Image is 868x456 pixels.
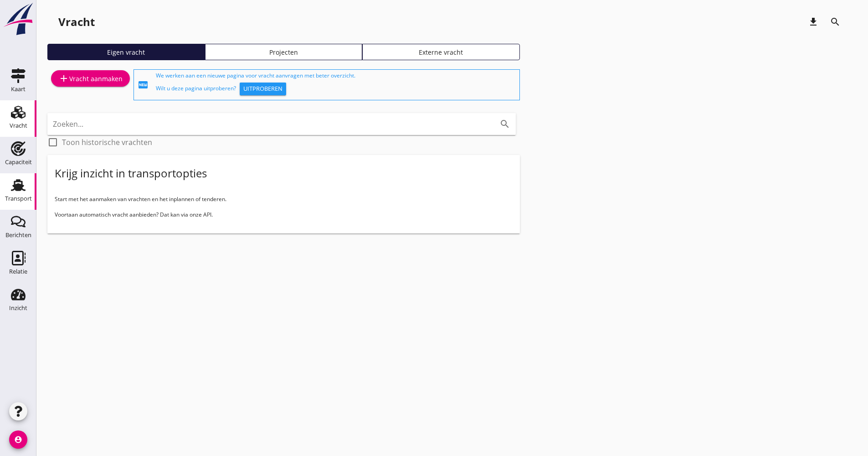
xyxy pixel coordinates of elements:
a: Vracht aanmaken [51,70,130,87]
input: Zoeken... [53,117,485,131]
div: Projecten [209,47,359,57]
div: Transport [5,196,32,202]
div: Vracht aanmaken [58,73,123,84]
i: account_circle [9,430,27,449]
a: Externe vracht [362,44,520,60]
div: Externe vracht [366,47,516,57]
a: Eigen vracht [47,44,205,60]
p: Voortaan automatisch vracht aanbieden? Dat kan via onze API. [55,211,513,219]
i: fiber_new [138,79,149,90]
div: Vracht [10,123,27,129]
div: Vracht [58,15,95,29]
div: Kaart [11,86,26,92]
div: Berichten [5,232,31,238]
div: Inzicht [9,305,27,311]
div: Uitproberen [243,84,282,93]
div: We werken aan een nieuwe pagina voor vracht aanvragen met beter overzicht. Wilt u deze pagina uit... [156,72,516,98]
div: Relatie [9,269,27,275]
img: logo-small.a267ee39.svg [2,2,35,36]
label: Toon historische vrachten [62,138,152,147]
div: Krijg inzicht in transportopties [55,166,207,181]
div: Capaciteit [5,159,32,165]
i: search [499,119,510,130]
a: Projecten [205,44,363,60]
button: Uitproberen [240,83,286,95]
div: Eigen vracht [51,47,201,57]
i: add [58,73,69,84]
i: download [808,16,819,27]
i: search [830,16,841,27]
p: Start met het aanmaken van vrachten en het inplannen of tenderen. [55,195,513,203]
